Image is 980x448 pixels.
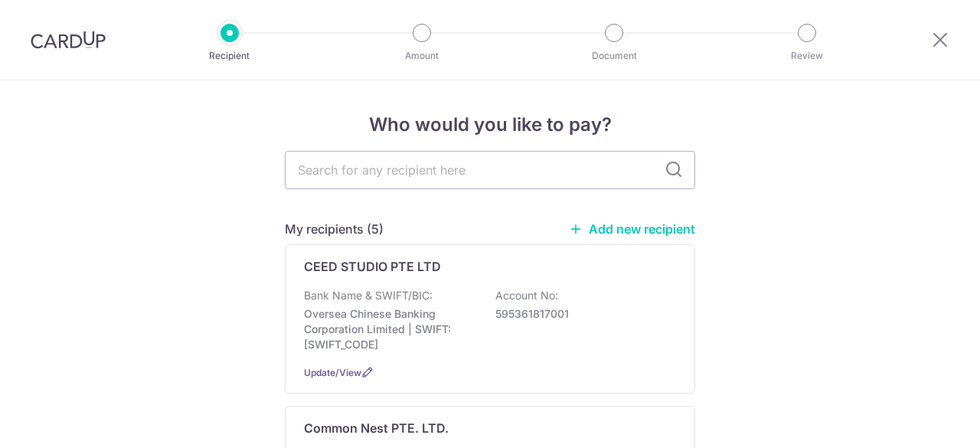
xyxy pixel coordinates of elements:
[31,31,106,49] img: CardUp
[495,306,667,322] p: 595361817001
[285,151,695,189] input: Search for any recipient here
[304,257,441,276] p: CEED STUDIO PTE LTD
[569,221,695,237] a: Add new recipient
[285,111,695,139] h4: Who would you like to pay?
[304,288,433,303] p: Bank Name & SWIFT/BIC:
[285,220,384,238] h5: My recipients (5)
[304,419,449,437] p: Common Nest PTE. LTD.
[173,48,286,64] p: Recipient
[304,367,361,378] a: Update/View
[304,306,475,352] p: Oversea Chinese Banking Corporation Limited | SWIFT: [SWIFT_CODE]
[557,48,671,64] p: Document
[495,288,558,303] p: Account No:
[365,48,479,64] p: Amount
[750,48,864,64] p: Review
